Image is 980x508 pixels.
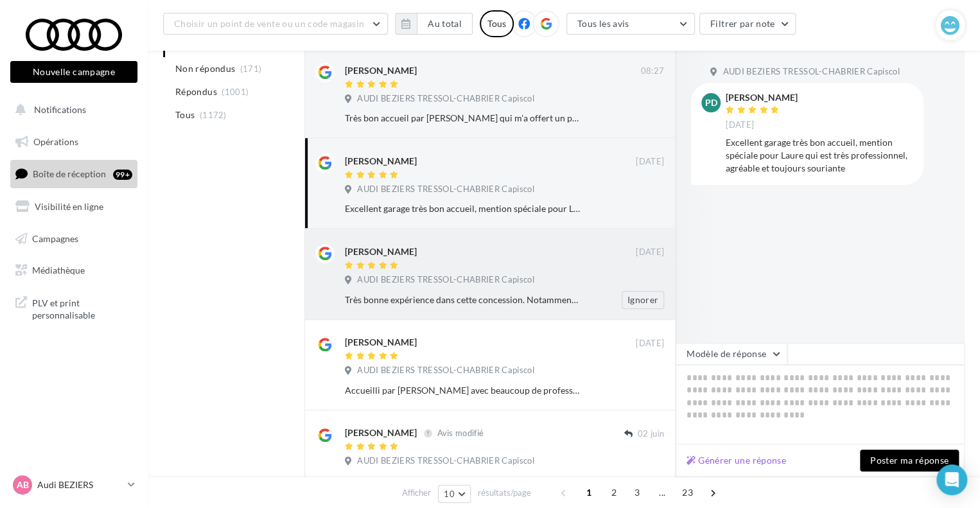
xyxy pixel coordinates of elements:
a: AB Audi BEZIERS [10,473,137,497]
div: [PERSON_NAME] [726,93,798,102]
span: Boîte de réception [33,168,106,179]
span: [DATE] [636,156,664,168]
div: 99+ [113,170,132,180]
button: Générer une réponse [681,453,791,468]
p: Audi BEZIERS [37,478,123,491]
div: Open Intercom Messenger [936,464,967,495]
span: (171) [240,64,262,74]
div: Excellent garage très bon accueil, mention spéciale pour Laure qui est très professionnel, agréab... [726,136,913,175]
a: Campagnes [8,225,140,252]
span: Campagnes [32,232,78,243]
span: Répondus [175,85,217,98]
span: Tous les avis [577,18,629,29]
span: ... [652,482,672,503]
a: PLV et print personnalisable [8,289,140,327]
span: AUDI BEZIERS TRESSOL-CHABRIER Capiscol [357,274,534,286]
span: Non répondus [175,62,235,75]
button: Filtrer par note [699,13,796,35]
span: 3 [627,482,647,503]
div: [PERSON_NAME] [345,155,417,168]
span: 2 [604,482,624,503]
button: Modèle de réponse [676,343,787,365]
span: AB [17,478,29,491]
span: AUDI BEZIERS TRESSOL-CHABRIER Capiscol [722,66,899,78]
button: Tous les avis [566,13,695,35]
span: Visibilité en ligne [35,201,103,212]
button: Choisir un point de vente ou un code magasin [163,13,388,35]
button: Au total [395,13,473,35]
span: Opérations [33,136,78,147]
button: 10 [438,485,471,503]
span: 23 [677,482,698,503]
a: Opérations [8,128,140,155]
span: (1001) [222,87,249,97]
span: 02 juin [638,428,664,440]
button: Nouvelle campagne [10,61,137,83]
span: résultats/page [478,487,531,499]
span: AUDI BEZIERS TRESSOL-CHABRIER Capiscol [357,93,534,105]
span: Choisir un point de vente ou un code magasin [174,18,364,29]
div: Très bon accueil par [PERSON_NAME] qui m'a offert un petit café et c est très bien occupé de moi [345,112,581,125]
span: Tous [175,109,195,121]
span: [DATE] [726,119,754,131]
div: [PERSON_NAME] [345,426,417,439]
button: Poster ma réponse [860,450,959,471]
span: 10 [444,489,455,499]
span: PLV et print personnalisable [32,294,132,322]
a: Médiathèque [8,257,140,284]
a: Visibilité en ligne [8,193,140,220]
span: Avis modifié [437,428,484,438]
div: Tous [480,10,514,37]
span: AUDI BEZIERS TRESSOL-CHABRIER Capiscol [357,184,534,195]
button: Ignorer [622,291,664,309]
div: [PERSON_NAME] [345,336,417,349]
span: AUDI BEZIERS TRESSOL-CHABRIER Capiscol [357,365,534,376]
span: [DATE] [636,338,664,349]
a: Boîte de réception99+ [8,160,140,188]
div: Très bonne expérience dans cette concession. Notamment grâce aux bons conseils de [PERSON_NAME] q... [345,293,581,306]
div: Accueilli par [PERSON_NAME] avec beaucoup de professionnalisme et beaucoup d'attention. Félicitat... [345,384,581,397]
span: 1 [579,482,599,503]
span: [DATE] [636,247,664,258]
span: Notifications [34,104,86,115]
button: Au total [417,13,473,35]
span: Afficher [402,487,431,499]
div: Excellent garage très bon accueil, mention spéciale pour Laure qui est très professionnel, agréab... [345,202,581,215]
span: 08:27 [640,66,664,77]
div: Les 5 étoiles par d’elle même Accueil chaleureux Service au top (SAV, Commercial, Direction, méca... [345,475,581,487]
button: Notifications [8,96,135,123]
span: (1172) [200,110,227,120]
span: Médiathèque [32,265,85,276]
div: [PERSON_NAME] [345,245,417,258]
span: AUDI BEZIERS TRESSOL-CHABRIER Capiscol [357,455,534,467]
div: [PERSON_NAME] [345,64,417,77]
span: pd [705,96,717,109]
